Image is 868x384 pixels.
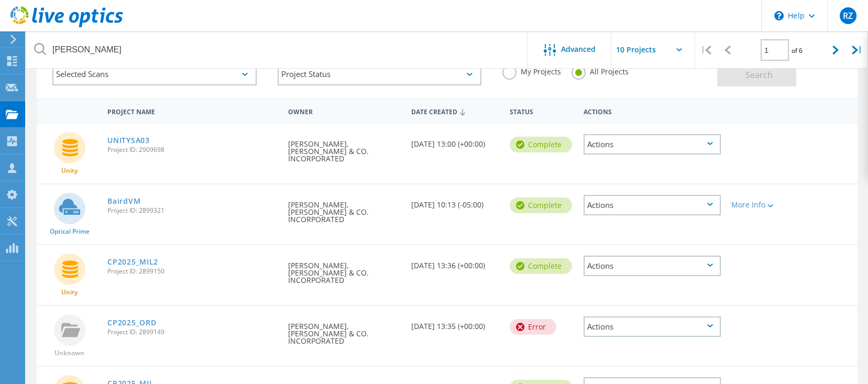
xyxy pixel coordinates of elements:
span: Optical Prime [50,228,90,235]
div: Actions [584,134,721,155]
div: [PERSON_NAME], [PERSON_NAME] & CO. INCORPORATED [283,245,406,294]
label: All Projects [572,65,629,75]
div: Complete [510,198,572,213]
div: [DATE] 13:36 (+00:00) [406,245,504,280]
div: More Info [731,201,786,209]
div: [PERSON_NAME], [PERSON_NAME] & CO. INCORPORATED [283,184,406,234]
a: UNITYSA03 [107,137,149,144]
a: BairdVM [107,198,140,205]
span: Project ID: 2899150 [107,268,278,275]
div: [PERSON_NAME], [PERSON_NAME] & CO. INCORPORATED [283,306,406,355]
div: Actions [578,101,726,120]
div: Actions [584,316,721,337]
span: Unity [61,168,78,174]
div: | [695,31,717,69]
span: Project ID: 2909698 [107,147,278,153]
span: Project ID: 2899149 [107,329,278,335]
span: RZ [843,12,853,20]
a: CP2025_ORD [107,319,156,326]
a: Live Optics Dashboard [10,22,123,29]
span: of 6 [792,46,803,55]
div: Complete [510,258,572,274]
div: [PERSON_NAME], [PERSON_NAME] & CO. INCORPORATED [283,124,406,173]
div: [DATE] 10:13 (-05:00) [406,184,504,219]
input: Search projects by name, owner, ID, company, etc [26,31,528,68]
div: Owner [283,101,406,120]
div: Project Status [278,63,482,85]
div: [DATE] 13:35 (+00:00) [406,306,504,341]
span: Advanced [561,46,596,53]
button: Search [717,63,796,86]
div: Actions [584,256,721,276]
span: Search [745,69,773,81]
div: Date Created [406,101,504,121]
div: Actions [584,195,721,215]
a: CP2025_MIL2 [107,258,158,266]
div: | [847,31,868,69]
span: Unity [61,289,78,295]
svg: \n [774,11,784,20]
div: Complete [510,137,572,152]
label: My Projects [502,65,561,75]
span: Unknown [54,350,84,356]
div: Selected Scans [52,63,257,85]
div: Project Name [102,101,283,120]
div: Error [510,319,556,335]
div: Status [504,101,578,120]
div: [DATE] 13:00 (+00:00) [406,124,504,158]
span: Project ID: 2899321 [107,207,278,214]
